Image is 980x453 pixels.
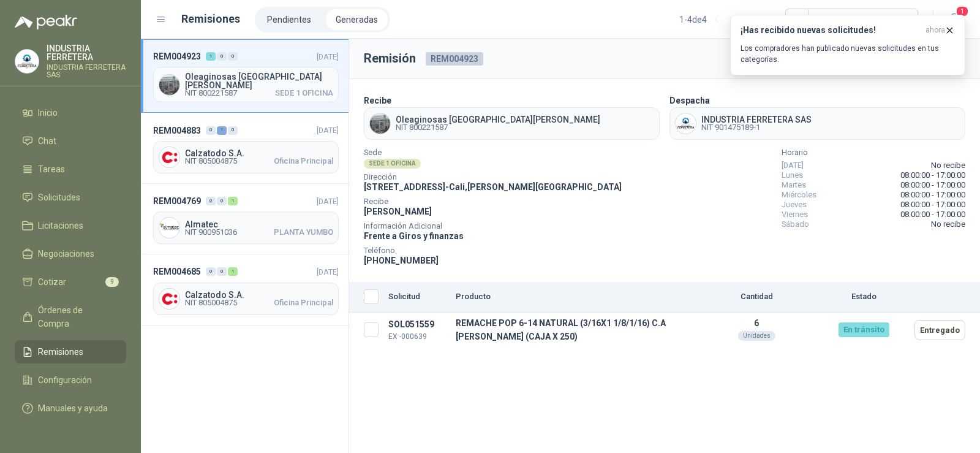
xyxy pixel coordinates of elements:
div: 0 [217,197,227,205]
th: Producto [451,282,695,313]
div: SEDE 1 OFICINA [364,159,421,169]
span: Oficina Principal [274,299,333,306]
span: 08:00:00 - 17:00:00 [900,180,965,190]
span: Manuales y ayuda [38,402,108,415]
span: 08:00:00 - 17:00:00 [900,210,965,219]
span: ahora [925,25,945,36]
span: Órdenes de Compra [38,303,115,330]
div: 1 [217,126,227,135]
div: Unidades [738,331,775,341]
a: Solicitudes [15,186,126,209]
td: En tránsito [818,313,910,348]
img: Company Logo [159,218,179,238]
span: REM004883 [153,124,201,137]
p: INDUSTRIA FERRETERA SAS [47,64,126,78]
span: 9 [105,277,119,287]
h3: ¡Has recibido nuevas solicitudes! [741,25,921,36]
td: SOL051559 [383,313,451,348]
a: Órdenes de Compra [15,299,126,335]
span: Remisiones [38,345,83,359]
span: 1 [956,6,969,17]
span: [PHONE_NUMBER] [364,256,439,265]
th: Cantidad [695,282,818,313]
div: 0 [217,52,227,61]
span: Viernes [782,210,808,219]
b: Recibe [364,96,391,105]
button: ¡Has recibido nuevas solicitudes!ahora Los compradores han publicado nuevas solicitudes en tus ca... [730,15,965,75]
img: Company Logo [159,75,179,95]
div: 0 [206,197,216,205]
span: Frente a Giros y finanzas [364,231,464,241]
a: REM004923100[DATE] Company LogoOleaginosas [GEOGRAPHIC_DATA][PERSON_NAME]NIT 800221587SEDE 1 OFICINA [141,39,349,113]
td: REMACHE POP 6-14 NATURAL (3/16X1 1/8/1/16) C.A [PERSON_NAME] (CAJA X 250) [451,313,695,348]
span: Jueves [782,200,807,210]
span: Oleaginosas [GEOGRAPHIC_DATA][PERSON_NAME] [185,72,333,89]
img: Company Logo [370,113,390,134]
p: EX -000639 [388,331,446,343]
span: Cotizar [38,275,66,289]
a: REM004883010[DATE] Company LogoCalzatodo S.A.NIT 805004875Oficina Principal [141,113,349,183]
a: Inicio [15,101,126,124]
span: Configuración [38,373,92,387]
div: En tránsito [839,322,889,337]
img: Company Logo [15,50,39,73]
img: Company Logo [159,147,179,167]
p: Los compradores han publicado nuevas solicitudes en tus categorías. [741,43,955,65]
a: Cotizar9 [15,270,126,294]
span: Dirección [364,174,622,180]
span: 08:00:00 - 17:00:00 [900,170,965,180]
span: Calzatodo S.A. [185,149,333,158]
span: Calzatodo S.A. [185,291,333,299]
span: NIT 800221587 [396,124,600,131]
span: Sede [364,150,622,156]
a: REM004769001[DATE] Company LogoAlmatecNIT 900951036PLANTA YUMBO [141,184,349,254]
span: REM004685 [153,265,201,278]
span: [DATE] [317,267,339,276]
th: Estado [818,282,910,313]
p: INDUSTRIA FERRETERA [47,44,126,61]
a: Configuración [15,368,126,392]
a: Manuales y ayuda [15,397,126,420]
span: Teléfono [364,248,622,254]
span: [PERSON_NAME] [364,207,432,216]
button: Entregado [914,320,965,340]
div: 1 [228,197,238,205]
span: [DATE] [782,161,804,170]
span: Martes [782,180,806,190]
span: INDUSTRIA FERRETERA SAS [701,115,812,124]
div: 1 [228,267,238,276]
span: 08:00:00 - 17:00:00 [900,190,965,200]
span: [DATE] [317,197,339,206]
a: Licitaciones [15,214,126,237]
span: No recibe [931,219,965,229]
span: REM004923 [426,52,483,66]
div: 1 - 4 de 4 [679,10,746,29]
span: Sábado [782,219,809,229]
span: Información Adicional [364,223,622,229]
a: Negociaciones [15,242,126,265]
span: NIT 805004875 [185,158,237,165]
span: Oficina Principal [274,158,333,165]
a: Generadas [326,9,388,30]
span: [STREET_ADDRESS] - Cali , [PERSON_NAME][GEOGRAPHIC_DATA] [364,182,622,192]
span: Negociaciones [38,247,94,261]
span: No recibe [931,161,965,170]
a: Chat [15,129,126,153]
b: Despacha [669,96,710,105]
span: Inicio [38,106,58,120]
div: 1 [206,52,216,61]
a: Remisiones [15,340,126,364]
div: 0 [228,52,238,61]
span: Recibe [364,199,622,205]
span: PLANTA YUMBO [274,229,333,236]
a: Pendientes [257,9,321,30]
span: SEDE 1 OFICINA [275,89,333,97]
span: Horario [782,150,965,156]
span: [DATE] [317,126,339,135]
span: NIT 901475189-1 [701,124,812,131]
span: NIT 900951036 [185,229,237,236]
div: 0 [206,267,216,276]
img: Company Logo [676,113,696,134]
span: Solicitudes [38,191,80,204]
a: REM004685001[DATE] Company LogoCalzatodo S.A.NIT 805004875Oficina Principal [141,254,349,325]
